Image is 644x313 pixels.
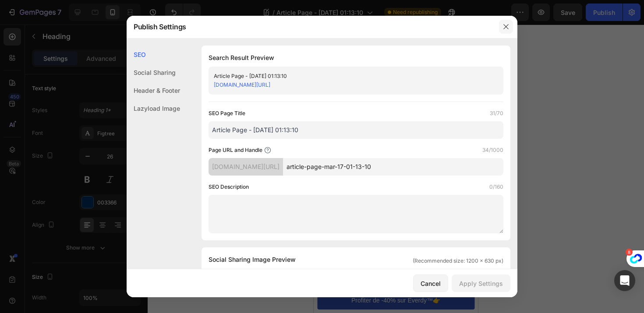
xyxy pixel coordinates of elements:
input: Title [209,121,503,139]
div: Cancel [421,279,441,288]
span: Social Sharing Image Preview [209,254,296,265]
button: Profiter de -40% sur Everdy™👉 [4,267,161,285]
label: 34/1000 [482,146,503,155]
a: [DOMAIN_NAME][URL] [214,81,270,88]
div: Publish Settings [127,15,495,38]
h2: Rich Text Editor. Editing area: main [5,77,159,168]
div: Article Page - [DATE] 01:13:10 [214,72,484,81]
div: Profiter de -40% sur Everdy™👉 [38,271,127,281]
input: Handle [283,158,503,176]
div: Header & Footer [127,81,180,99]
label: 0/160 [489,183,503,191]
span: iPhone 13 Mini ( 375 px) [44,4,103,13]
label: SEO Description [209,183,249,191]
div: Lazyload Image [127,99,180,117]
div: SEO [127,46,180,63]
label: Page URL and Handle [209,146,262,155]
button: Cancel [413,274,448,292]
label: SEO Page Title [209,109,245,118]
div: Heading [16,65,40,73]
h2: Chaque nuit, c’était la même chose : impossible de fermer l’œil à cause de ses ronflements. Je co... [5,172,159,245]
p: Il ronflait chaque nuit, et je croyais vraiment que ça allait gâcher notre couple... jusqu’à ce q... [6,78,158,167]
label: 31/70 [490,109,503,118]
div: Apply Settings [459,279,503,288]
button: Apply Settings [452,274,510,292]
div: Drop element here [64,38,111,45]
h1: Search Result Preview [209,53,503,63]
span: (Recommended size: 1200 x 630 px) [413,257,503,265]
div: Social Sharing [127,63,180,81]
div: Open Intercom Messenger [614,270,635,291]
div: [DOMAIN_NAME][URL] [209,158,283,176]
